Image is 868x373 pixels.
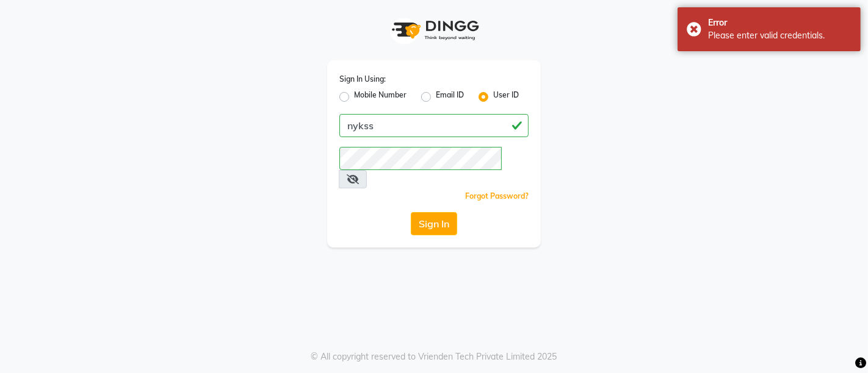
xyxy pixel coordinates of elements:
[339,74,386,85] label: Sign In Using:
[436,90,464,104] label: Email ID
[354,90,407,104] label: Mobile Number
[708,29,852,42] div: Please enter valid credentials.
[708,16,852,29] div: Error
[411,212,457,235] button: Sign In
[339,147,502,170] input: Username
[385,12,483,48] img: logo1.svg
[493,90,519,104] label: User ID
[465,191,529,201] a: Forgot Password?
[339,114,529,137] input: Username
